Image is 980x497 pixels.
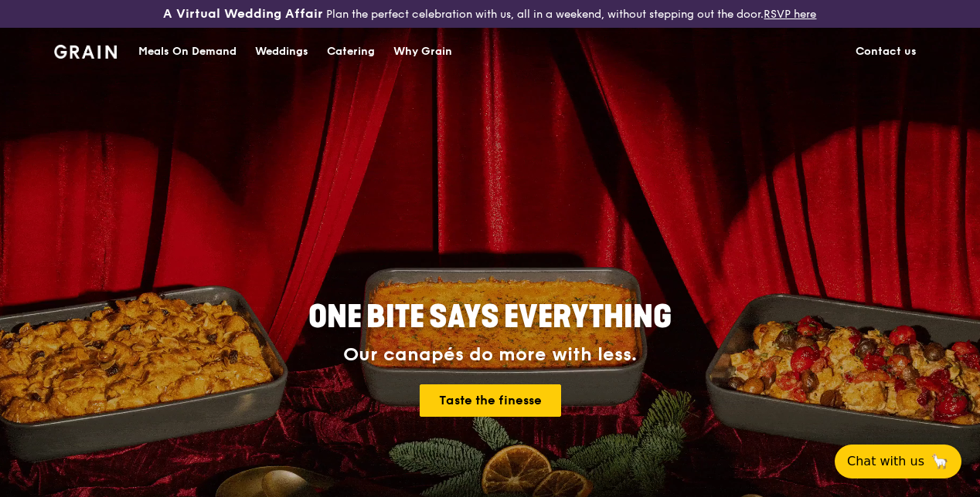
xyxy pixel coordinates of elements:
[835,445,961,478] button: Chat with us🦙
[54,27,117,73] a: GrainGrain
[212,344,768,366] div: Our canapés do more with less.
[846,29,926,75] a: Contact us
[847,452,924,471] span: Chat with us
[54,45,117,59] img: Grain
[384,29,461,75] a: Why Grain
[246,29,318,75] a: Weddings
[931,452,949,471] span: 🦙
[420,384,561,417] a: Taste the finesse
[308,299,672,336] span: ONE BITE SAYS EVERYTHING
[318,29,384,75] a: Catering
[138,29,236,75] div: Meals On Demand
[255,29,308,75] div: Weddings
[393,29,452,75] div: Why Grain
[163,6,323,22] h3: A Virtual Wedding Affair
[327,29,375,75] div: Catering
[764,8,816,21] a: RSVP here
[163,6,816,22] div: Plan the perfect celebration with us, all in a weekend, without stepping out the door.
